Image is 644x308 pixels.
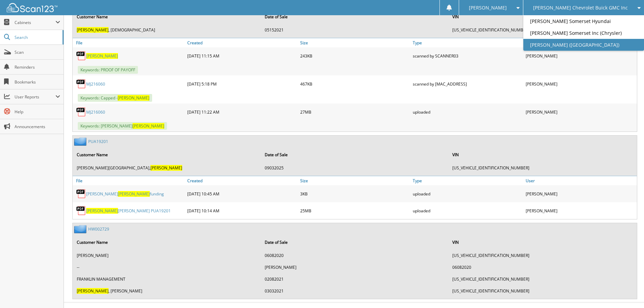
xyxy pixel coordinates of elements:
td: 09032025 [261,162,449,173]
span: Bookmarks [15,79,60,85]
th: Customer Name [73,235,261,249]
span: Cabinets [15,20,55,25]
td: 02082021 [261,274,449,285]
span: [PERSON_NAME] [86,208,118,214]
td: 06082020 [449,262,636,273]
a: User [524,176,637,185]
span: [PERSON_NAME] [469,6,507,10]
a: MJ216060 [86,109,105,115]
div: uploaded [411,105,524,119]
img: PDF.png [76,206,86,216]
div: [PERSON_NAME] [524,204,637,217]
span: Search [15,34,59,40]
a: MJ216060 [86,81,105,87]
div: [DATE] 10:14 AM [186,204,299,217]
iframe: Chat Widget [610,276,644,308]
div: [DATE] 11:22 AM [186,105,299,119]
div: [PERSON_NAME] [524,187,637,200]
td: [PERSON_NAME] [73,250,261,261]
a: [PERSON_NAME] [86,53,118,59]
a: Created [186,176,299,185]
span: [PERSON_NAME] [133,123,164,129]
th: Date of Sale [261,235,449,249]
a: File [73,38,186,47]
span: [PERSON_NAME] [118,95,149,101]
td: [US_VEHICLE_IDENTIFICATION_NUMBER] [449,285,636,297]
img: scan123-logo-white.svg [7,3,57,12]
div: 27MB [299,105,411,119]
td: 06082020 [261,250,449,261]
span: [PERSON_NAME] [77,288,109,294]
a: PUA19201 [88,139,108,144]
td: [PERSON_NAME][GEOGRAPHIC_DATA], [73,162,261,173]
span: Scan [15,49,60,55]
td: FRANKLIN MANAGEMENT [73,274,261,285]
a: [PERSON_NAME] Somerset Hyundai [523,15,644,27]
span: User Reports [15,94,55,100]
td: [PERSON_NAME] [261,262,449,273]
a: [PERSON_NAME][PERSON_NAME]funding [86,191,164,197]
a: Size [299,38,411,47]
img: PDF.png [76,107,86,117]
a: Type [411,38,524,47]
div: [DATE] 5:18 PM [186,77,299,91]
span: [PERSON_NAME] Chevrolet Buick GMC Inc [533,6,628,10]
a: [PERSON_NAME] Somerset Inc (Chrysler) [523,27,644,39]
a: HW002729 [88,226,109,232]
td: 05152021 [261,24,449,35]
div: [PERSON_NAME] [524,77,637,91]
div: scanned by SCANNER03 [411,49,524,63]
a: Size [299,176,411,185]
img: PDF.png [76,79,86,89]
th: VIN [449,235,636,249]
span: [PERSON_NAME] [150,165,182,171]
span: Announcements [15,124,60,129]
a: [PERSON_NAME] ([GEOGRAPHIC_DATA]) [523,39,644,51]
td: , [DEMOGRAPHIC_DATA] [73,24,261,35]
div: uploaded [411,187,524,200]
div: 243KB [299,49,411,63]
td: -- [73,262,261,273]
a: Created [186,38,299,47]
th: Date of Sale [261,148,449,162]
span: [PERSON_NAME] [118,191,150,197]
div: 25MB [299,204,411,217]
div: uploaded [411,204,524,217]
a: Type [411,176,524,185]
img: PDF.png [76,51,86,61]
a: [PERSON_NAME][PERSON_NAME] PUA19201 [86,208,171,214]
span: Keywords: Capped - [78,94,152,102]
div: [PERSON_NAME] [524,105,637,119]
td: [US_VEHICLE_IDENTIFICATION_NUMBER] [449,274,636,285]
span: Help [15,109,60,115]
img: PDF.png [76,189,86,199]
span: Keywords: PROOF OF PAYOFF [78,66,138,74]
td: [US_VEHICLE_IDENTIFICATION_NUMBER] [449,24,636,35]
div: [PERSON_NAME] [524,49,637,63]
div: [DATE] 11:15 AM [186,49,299,63]
a: File [73,176,186,185]
td: [US_VEHICLE_IDENTIFICATION_NUMBER] [449,250,636,261]
div: 3KB [299,187,411,200]
img: folder2.png [74,225,88,233]
span: Reminders [15,64,60,70]
div: 467KB [299,77,411,91]
th: Date of Sale [261,10,449,24]
span: [PERSON_NAME] [77,27,109,33]
th: Customer Name [73,10,261,24]
th: VIN [449,148,636,162]
div: [DATE] 10:45 AM [186,187,299,200]
div: scanned by [MAC_ADDRESS] [411,77,524,91]
img: folder2.png [74,137,88,146]
th: VIN [449,10,636,24]
td: , [PERSON_NAME] [73,285,261,297]
td: 03032021 [261,285,449,297]
th: Customer Name [73,148,261,162]
span: Keywords: [PERSON_NAME] [78,122,167,130]
td: [US_VEHICLE_IDENTIFICATION_NUMBER] [449,162,636,173]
